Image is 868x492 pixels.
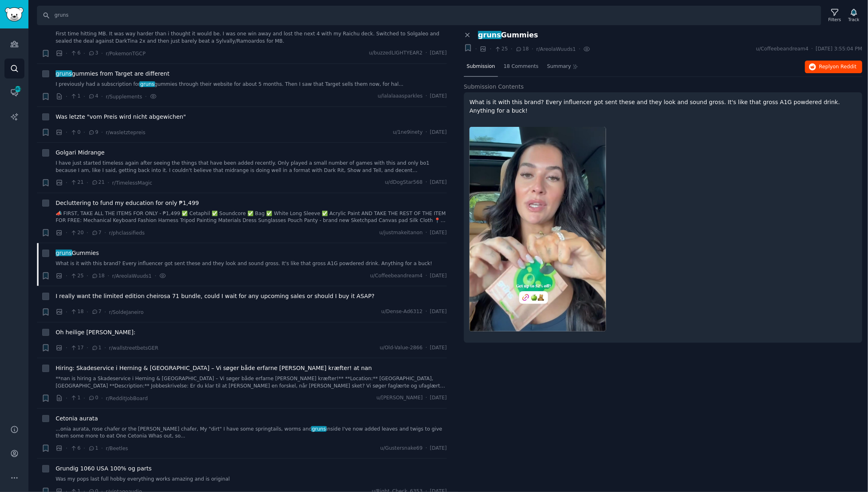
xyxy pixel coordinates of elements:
[426,229,427,237] span: ·
[66,444,67,453] span: ·
[139,81,155,87] span: gruns
[515,46,529,53] span: 18
[311,426,327,432] span: gruns
[87,229,88,237] span: ·
[370,272,422,280] span: u/Coffeebeandream4
[66,179,67,187] span: ·
[56,464,152,473] span: Grundig 1060 USA 100% og parts
[379,229,423,237] span: u/justmakeitanon
[56,364,372,372] a: Hiring: Skadeservice i Herning & [GEOGRAPHIC_DATA] – Vi søger både erfarne [PERSON_NAME] kræfter!...
[56,81,447,88] a: I previously had a subscription forgrunsgummies through their website for about 5 months. Then I ...
[816,46,862,53] span: [DATE] 3:55:04 PM
[66,394,67,403] span: ·
[37,6,821,25] input: Search Keyword
[5,7,24,22] img: GummySearch logo
[55,250,72,256] span: gruns
[380,445,422,452] span: u/Gustersnake69
[426,394,427,402] span: ·
[369,50,423,57] span: u/buzzedLIGHTYEAR2
[756,46,808,53] span: u/Coffeebeandream4
[56,199,199,207] a: Decluttering to fund my education for only ₱1,499
[56,30,447,45] a: First time hitting MB. It was way harder than i thought it would be. I was one win away and lost ...
[56,210,447,224] a: 📣 FIRST, TAKE ALL THE ITEMS FOR ONLY - ₱1,499 ✅ Cetaphil ✅ Soundcore ✅ Bag ✅ White Long Sleeve ✅ ...
[56,328,135,337] a: Oh heilige [PERSON_NAME]:
[87,272,88,280] span: ·
[83,92,85,101] span: ·
[104,308,106,316] span: ·
[112,273,152,279] span: r/AreolaWuuds1
[478,31,538,39] span: Gummies
[56,476,447,483] a: Was my pops last full hobby everything works amazing and is original
[88,129,98,136] span: 9
[537,46,576,52] span: r/AreolaWuuds1
[56,426,447,440] a: ...onia aurata, rose chafer or the [PERSON_NAME] chafer, My "dirt" I have some springtails, worms...
[88,445,98,452] span: 1
[91,308,102,316] span: 7
[833,64,857,70] span: on Reddit
[56,292,374,300] a: I really want the limited edition cheirosa 71 bundle, could I wait for any upcoming sales or shou...
[66,128,67,137] span: ·
[504,63,539,70] span: 18 Comments
[805,61,862,74] button: Replyon Reddit
[83,394,85,403] span: ·
[91,229,102,237] span: 7
[108,272,109,280] span: ·
[470,98,857,115] p: What is it with this brand? Every influencer got sent these and they look and sound gross. It's l...
[381,308,423,316] span: u/Dense-Ad6312
[66,92,67,101] span: ·
[106,446,128,451] span: r/Beetles
[109,309,143,315] span: r/SoldeJaneiro
[511,45,513,53] span: ·
[101,49,103,58] span: ·
[56,414,98,423] a: Cetonia aurata
[426,179,427,186] span: ·
[430,272,447,280] span: [DATE]
[819,63,857,71] span: Reply
[154,272,156,280] span: ·
[56,148,104,157] span: Golgari Midrange
[426,272,427,280] span: ·
[108,179,109,187] span: ·
[426,93,427,100] span: ·
[393,129,423,136] span: u/1ne9inety
[14,86,22,92] span: 381
[104,344,106,352] span: ·
[430,50,447,57] span: [DATE]
[66,229,67,237] span: ·
[88,50,98,57] span: 3
[83,444,85,453] span: ·
[4,83,24,102] a: 381
[377,394,423,402] span: u/[PERSON_NAME]
[70,93,80,100] span: 1
[70,179,84,186] span: 21
[55,70,72,77] span: gruns
[70,50,80,57] span: 6
[70,394,80,402] span: 1
[430,179,447,186] span: [DATE]
[430,344,447,352] span: [DATE]
[430,308,447,316] span: [DATE]
[849,17,859,22] div: Track
[106,94,142,100] span: r/Supplements
[106,51,145,57] span: r/PokemonTGCP
[430,394,447,402] span: [DATE]
[109,345,158,351] span: r/wallstreetbetsGER
[88,394,98,402] span: 0
[426,129,427,136] span: ·
[106,396,147,401] span: r/RedditJobBoard
[380,344,423,352] span: u/Old-Value-2866
[494,46,508,53] span: 25
[579,45,580,53] span: ·
[91,272,105,280] span: 18
[66,344,67,352] span: ·
[56,249,99,257] a: grunsGummies
[426,445,427,452] span: ·
[101,92,103,101] span: ·
[56,70,169,78] a: grunsgummies from Target are different
[547,63,571,70] span: Summary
